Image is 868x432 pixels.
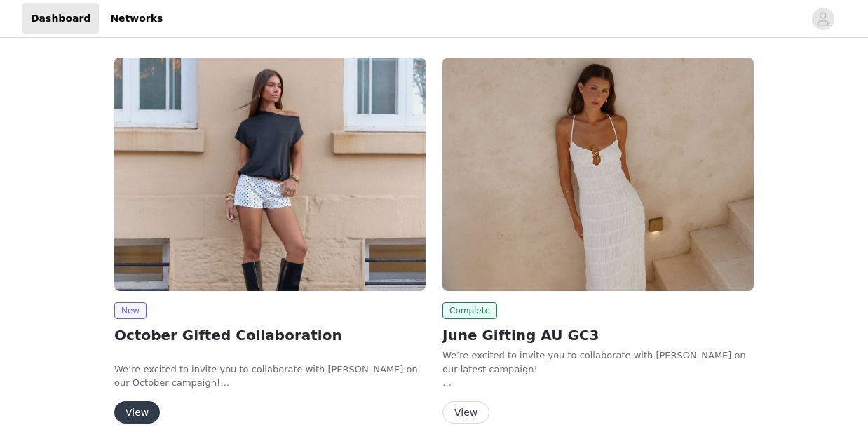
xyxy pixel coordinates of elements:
[442,302,497,319] span: Complete
[442,407,489,418] a: View
[22,3,99,34] a: Dashboard
[442,349,754,376] div: We’re excited to invite you to collaborate with [PERSON_NAME] on our latest campaign!
[442,401,489,424] button: View
[114,363,426,390] p: We’re excited to invite you to collaborate with [PERSON_NAME] on our October campaign!
[114,401,160,424] button: View
[102,3,171,34] a: Networks
[114,58,426,291] img: Peppermayo AUS
[114,407,160,418] a: View
[816,8,829,30] div: avatar
[442,325,754,346] h2: June Gifting AU GC3
[114,302,147,319] span: New
[114,325,426,346] h2: October Gifted Collaboration
[442,58,754,291] img: Peppermayo AUS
